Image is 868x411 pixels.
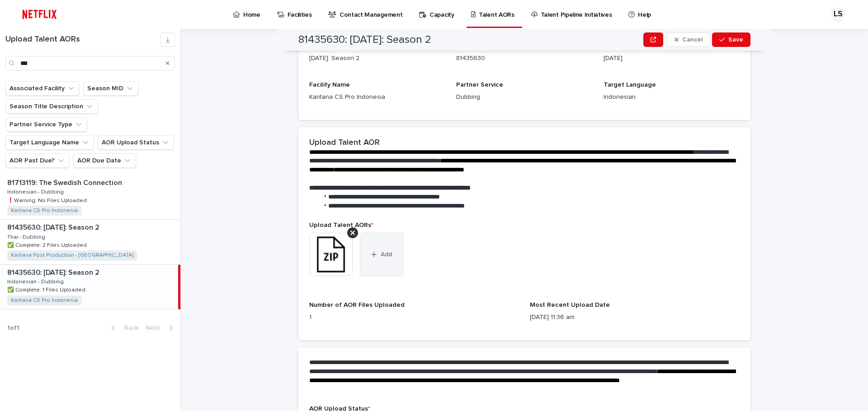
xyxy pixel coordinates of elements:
button: Back [104,324,142,332]
div: LS [831,7,845,22]
span: Next [146,325,165,331]
p: [DATE] 11:36 am [530,313,740,322]
p: 81435630 [456,54,592,63]
button: Associated Facility [5,81,80,96]
p: 81435630: [DATE]: Season 2 [7,267,101,277]
a: Kantana CS Pro Indonesia [11,208,78,214]
p: [DATE] [604,54,740,63]
span: Cancel [682,37,703,43]
p: ❗️Warning: No Files Uploaded [7,196,89,204]
p: 1 [309,313,519,322]
p: ✅ Complete: 1 Files Uploaded [7,285,87,293]
span: Back [119,325,138,331]
span: Partner Service [456,82,503,88]
span: Upload Talent AORs [309,222,373,228]
p: 81713119: The Swedish Connection [7,177,124,187]
span: Facility Name [309,82,350,88]
p: Indonesian [604,92,740,102]
p: Indonesian - Dubbing [7,277,66,285]
button: AOR Past Due? [5,153,70,168]
p: ✅ Complete: 2 Files Uploaded [7,240,89,249]
span: Most Recent Upload Date [530,302,610,308]
img: ifQbXi3ZQGMSEF7WDB7W [18,5,61,23]
p: Thai - Dubbing [7,232,47,240]
a: Kantana CS Pro Indonesia [11,297,78,304]
p: Kantana CS Pro Indonesia [309,92,445,102]
h1: Upload Talent AORs [5,35,160,45]
span: Number of AOR Files Uploaded [309,302,405,308]
span: Add [381,251,392,258]
span: Save [728,37,743,43]
span: Target Language [604,82,656,88]
button: Season MID [83,81,138,96]
button: AOR Upload Status [98,135,174,150]
button: Add [360,233,403,276]
button: Save [712,32,750,47]
button: Season Title Description [5,99,98,114]
a: Kantana Post Production - [GEOGRAPHIC_DATA] [11,252,133,259]
p: Dubbing [456,92,592,102]
p: [DATE]: Season 2 [309,54,445,63]
h2: 81435630: [DATE]: Season 2 [298,33,431,46]
h2: Upload Talent AOR [309,138,380,148]
button: Cancel [667,32,710,47]
input: Search [5,56,175,70]
button: Target Language Name [5,135,94,150]
p: Indonesian - Dubbing [7,187,66,195]
button: AOR Due Date [73,153,136,168]
button: Partner Service Type [5,117,87,132]
button: Next [142,324,180,332]
p: 81435630: [DATE]: Season 2 [7,222,101,232]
